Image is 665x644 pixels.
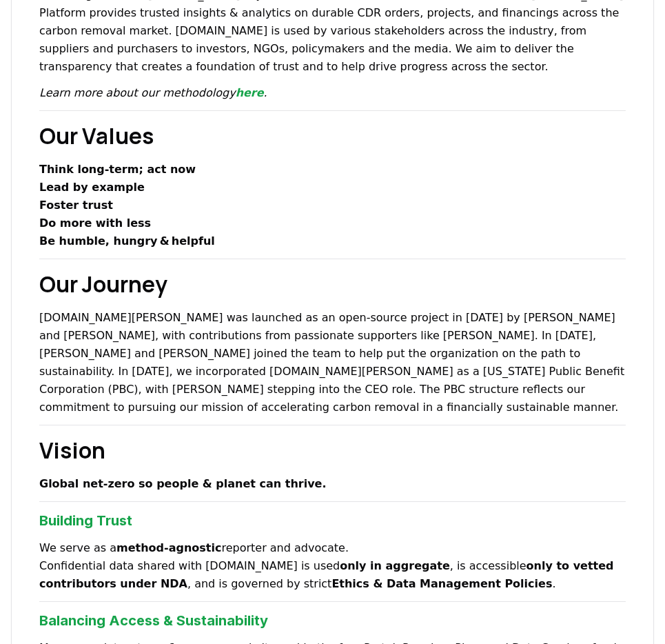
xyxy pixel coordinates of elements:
[39,610,626,631] h3: Balancing Access & Sustainability
[39,539,626,593] p: We serve as a reporter and advocate. Confidential data shared with [DOMAIN_NAME] is used , is acc...
[39,217,151,230] strong: Do more with less
[39,199,113,212] strong: Foster trust
[39,163,196,176] strong: Think long‑term; act now
[39,268,626,301] h2: Our Journey
[340,559,450,572] strong: only in aggregate
[331,577,552,590] strong: Ethics & Data Management Policies
[116,541,221,554] strong: method‑agnostic
[39,181,145,194] strong: Lead by example
[39,309,626,416] p: [DOMAIN_NAME][PERSON_NAME] was launched as an open-source project in [DATE] by [PERSON_NAME] and ...
[236,86,264,99] a: here
[39,119,626,152] h2: Our Values
[39,434,626,467] h2: Vision
[39,510,626,531] h3: Building Trust
[39,86,267,99] em: Learn more about our methodology .
[39,477,327,490] strong: Global net‑zero so people & planet can thrive.
[39,234,215,248] strong: Be humble, hungry & helpful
